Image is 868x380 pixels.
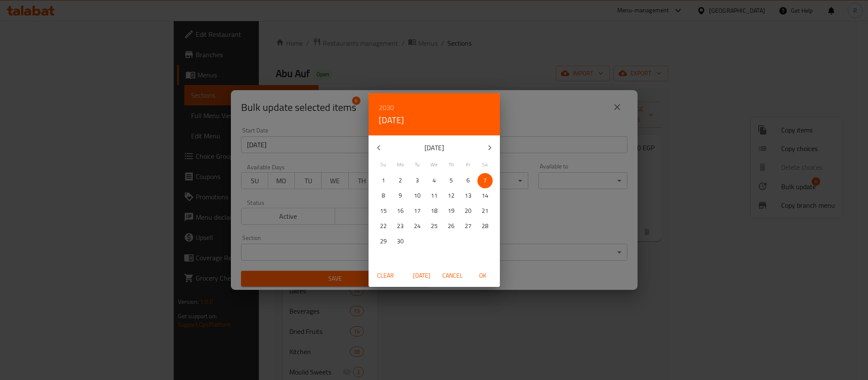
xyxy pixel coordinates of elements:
[444,188,459,204] button: 12
[473,270,493,281] span: OK
[427,204,442,219] button: 18
[444,161,459,168] span: Th
[416,175,419,186] p: 3
[414,190,421,201] p: 10
[382,175,385,186] p: 1
[431,206,438,216] p: 18
[376,234,391,249] button: 29
[483,175,487,186] p: 7
[460,219,476,234] button: 27
[477,173,493,188] button: 7
[376,204,391,219] button: 15
[376,173,391,188] button: 1
[431,190,438,201] p: 11
[379,102,394,113] button: 2030
[380,236,387,247] p: 29
[482,190,488,201] p: 14
[408,268,435,284] button: [DATE]
[460,161,476,168] span: Fr
[469,268,496,284] button: OK
[376,188,391,204] button: 8
[382,190,385,201] p: 8
[433,175,436,186] p: 4
[393,234,408,249] button: 30
[431,221,438,231] p: 25
[397,206,404,216] p: 16
[460,173,476,188] button: 6
[414,221,421,231] p: 24
[375,270,396,281] span: Clear
[427,173,442,188] button: 4
[477,161,493,168] span: Sa
[460,188,476,204] button: 13
[410,161,425,168] span: Tu
[465,221,471,231] p: 27
[376,161,391,168] span: Su
[379,113,404,127] button: [DATE]
[380,206,387,216] p: 15
[477,219,493,234] button: 28
[397,221,404,231] p: 23
[389,143,480,153] p: [DATE]
[393,161,408,168] span: Mo
[427,161,442,168] span: We
[399,190,402,201] p: 9
[376,219,391,234] button: 22
[393,173,408,188] button: 2
[410,219,425,234] button: 24
[444,204,459,219] button: 19
[372,268,399,284] button: Clear
[410,173,425,188] button: 3
[442,270,463,281] span: Cancel
[465,190,471,201] p: 13
[393,188,408,204] button: 9
[444,219,459,234] button: 26
[412,270,432,281] span: [DATE]
[465,206,471,216] p: 20
[449,175,453,186] p: 5
[477,188,493,204] button: 14
[482,206,488,216] p: 21
[448,221,455,231] p: 26
[410,188,425,204] button: 10
[414,206,421,216] p: 17
[482,221,488,231] p: 28
[427,219,442,234] button: 25
[448,206,455,216] p: 19
[393,219,408,234] button: 23
[427,188,442,204] button: 11
[393,204,408,219] button: 16
[410,204,425,219] button: 17
[439,268,466,284] button: Cancel
[444,173,459,188] button: 5
[448,190,455,201] p: 12
[380,221,387,231] p: 22
[477,204,493,219] button: 21
[397,236,404,247] p: 30
[399,175,402,186] p: 2
[460,204,476,219] button: 20
[466,175,470,186] p: 6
